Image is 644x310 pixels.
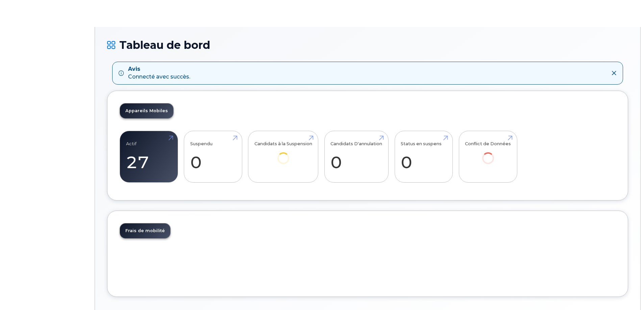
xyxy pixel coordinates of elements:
a: Conflict de Données [465,134,511,173]
strong: Avis [128,65,190,73]
a: Frais de mobilité [120,223,170,238]
div: Connecté avec succès. [128,65,190,81]
a: Status en suspens 0 [401,134,446,179]
a: Appareils Mobiles [120,103,173,118]
a: Candidats D'annulation 0 [330,134,382,179]
a: Suspendu 0 [190,134,236,179]
a: Candidats à la Suspension [254,134,312,173]
a: Actif 27 [126,134,172,179]
h1: Tableau de bord [107,39,628,51]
